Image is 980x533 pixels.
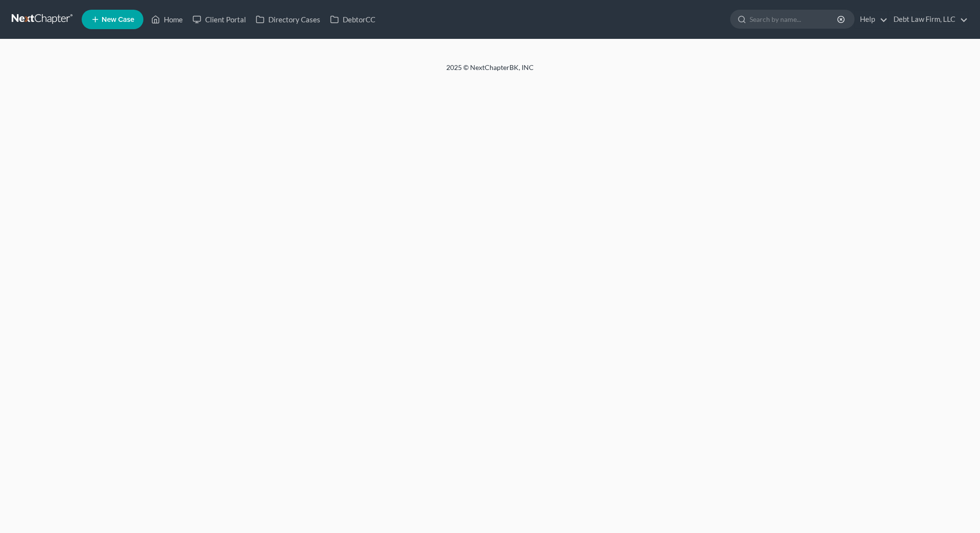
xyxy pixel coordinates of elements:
span: New Case [102,16,134,23]
a: Client Portal [188,11,251,28]
a: Directory Cases [251,11,325,28]
a: Debt Law Firm, LLC [889,11,968,28]
div: 2025 © NextChapterBK, INC [213,63,767,80]
input: Search by name... [750,10,839,28]
a: Help [855,11,888,28]
a: DebtorCC [325,11,380,28]
a: Home [146,11,188,28]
